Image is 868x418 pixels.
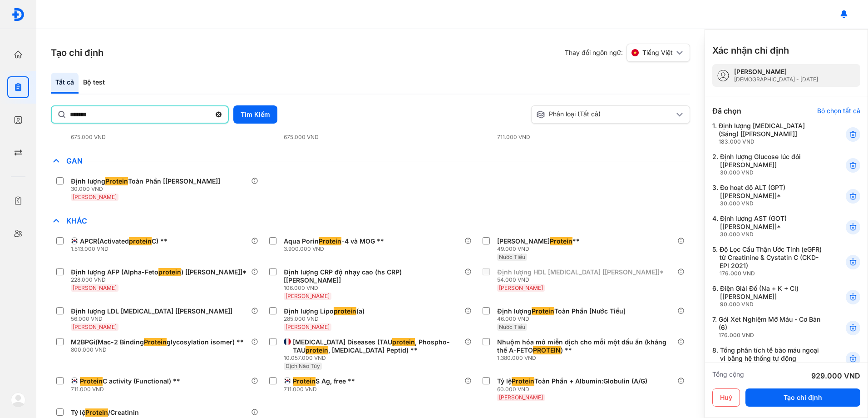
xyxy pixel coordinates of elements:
div: 106.000 VND [284,284,464,292]
div: 800.000 VND [71,346,247,353]
span: Tiếng Việt [642,49,673,57]
div: 5. [712,245,824,277]
span: [PERSON_NAME] [499,394,543,401]
div: 60.000 VND [497,386,651,393]
div: 176.000 VND [719,332,824,339]
div: [MEDICAL_DATA] Diseases (TAU , Phospho-TAU , [MEDICAL_DATA] Peptid) ** [293,338,460,354]
div: 90.000 VND [720,301,824,308]
span: protein [158,268,181,276]
span: Nước Tiểu [499,254,525,260]
div: Tỷ lệ /Creatinin [71,408,139,417]
span: protein [129,237,152,245]
button: Tìm Kiếm [233,105,277,124]
span: [PERSON_NAME] [499,284,543,291]
div: 675.000 VND [284,134,324,141]
div: Nhuộm hóa mô miễn dịch cho mỗi một dấu ấn (kháng thể A-FETO ) ** [497,338,674,354]
div: Định lượng HDL [MEDICAL_DATA] [[PERSON_NAME]]* [497,268,664,276]
button: Tạo chỉ định [745,388,860,407]
div: Định lượng Toàn Phần [Nước Tiểu] [497,307,626,315]
span: Protein [144,338,167,346]
div: Tổng phân tích tế bào máu ngoại vi bằng hệ thống tự động [720,346,824,370]
div: 285.000 VND [284,315,368,323]
div: 929.000 VND [811,370,860,381]
img: logo [11,8,25,21]
div: Gói Xét Nghiệm Mỡ Máu - Cơ Bản (6) [719,315,824,339]
div: Thay đổi ngôn ngữ: [565,44,690,62]
div: 228.000 VND [71,276,250,284]
div: Định lượng CRP độ nhạy cao (hs CRP) [[PERSON_NAME]] [284,268,460,284]
div: M2BPGi(Mac-2 Binding glycosylation isomer) ** [71,338,244,346]
div: 711.000 VND [497,134,606,141]
div: Định lượng Glucose lúc đói [[PERSON_NAME]] [720,153,824,176]
div: 7. [712,315,824,339]
div: 6. [712,284,824,308]
div: 1.513.000 VND [71,245,171,253]
div: 30.000 VND [720,231,824,238]
div: Phân loại (Tất cả) [536,110,674,119]
span: protein [306,346,328,354]
div: Định lượng Toàn Phần [[PERSON_NAME]] [71,177,220,185]
div: 3. [712,184,824,207]
div: 176.000 VND [720,270,824,277]
div: Tất cả [51,73,79,94]
span: [PERSON_NAME] [73,284,117,291]
div: Định lượng AST (GOT) [[PERSON_NAME]]* [720,214,824,238]
div: S Ag, free ** [293,377,355,385]
div: Định lượng AFP (Alpha-Feto ) [[PERSON_NAME]]* [71,268,247,276]
div: Tỷ lệ Toàn Phần + Albumin:Globulin (A/G) [497,377,647,385]
div: 30.000 VND [720,200,824,207]
div: 711.000 VND [71,386,184,393]
div: 54.000 VND [497,276,667,284]
div: 1.380.000 VND [497,354,677,362]
div: C activity (Functional) ** [80,377,180,385]
span: Gan [62,156,87,165]
span: Dịch Não Tủy [286,363,320,369]
div: 3.900.000 VND [284,245,388,253]
div: 1. [712,122,824,145]
div: Aqua Porin -4 và MOG ** [284,237,384,245]
span: [PERSON_NAME] [73,323,117,330]
div: 56.000 VND [71,315,236,323]
div: 675.000 VND [71,134,124,141]
div: 30.000 VND [71,185,224,193]
button: Huỷ [712,388,740,407]
div: Định lượng [MEDICAL_DATA] (Sáng) [[PERSON_NAME]] [719,122,824,145]
span: Nước Tiểu [499,323,525,330]
div: Đã chọn [712,105,741,116]
div: Đo hoạt độ ALT (GPT) [[PERSON_NAME]]* [720,184,824,207]
div: Bộ test [79,73,109,94]
div: [DEMOGRAPHIC_DATA] - [DATE] [734,76,818,83]
span: Protein [512,377,534,385]
div: Tổng cộng [712,370,744,381]
div: Định lượng Lipo (a) [284,307,365,315]
div: 10.057.000 VND [284,354,464,362]
div: Bỏ chọn tất cả [817,107,860,115]
div: 8. [712,346,824,370]
span: protein [392,338,415,346]
img: logo [11,393,25,407]
span: Protein [105,177,128,185]
h3: Xác nhận chỉ định [712,44,789,57]
div: Điện Giải Đồ (Na + K + Cl) [[PERSON_NAME]] [720,284,824,308]
div: 183.000 VND [719,138,824,145]
span: [PERSON_NAME] [286,293,330,299]
div: 2. [712,153,824,176]
span: [PERSON_NAME] [73,194,117,200]
div: 711.000 VND [284,386,359,393]
span: Khác [62,216,92,225]
span: [PERSON_NAME] [286,323,330,330]
h3: Tạo chỉ định [51,46,104,59]
span: Protein [293,377,316,385]
span: PROTEIN [533,346,561,354]
span: protein [334,307,356,315]
span: Protein [550,237,572,245]
span: Protein [80,377,103,385]
div: APCR(Activated C) ** [80,237,168,245]
div: [PERSON_NAME] [734,68,818,76]
div: 46.000 VND [497,315,629,323]
div: [PERSON_NAME] ** [497,237,580,245]
div: Định lượng LDL [MEDICAL_DATA] [[PERSON_NAME]] [71,307,232,315]
span: Protein [319,237,341,245]
div: Độ Lọc Cầu Thận Ước Tính (eGFR) từ Creatinine & Cystatin C (CKD-EPI 2021) [720,245,824,277]
div: 30.000 VND [720,169,824,176]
